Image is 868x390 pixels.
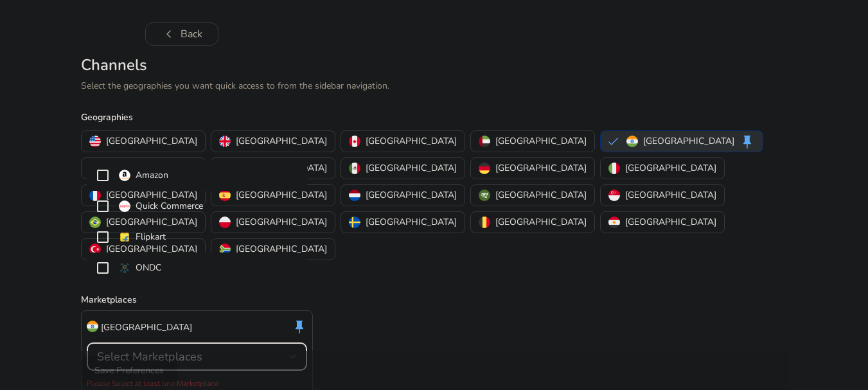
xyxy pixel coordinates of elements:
[119,231,130,243] img: flipkart.svg
[136,168,168,182] p: Amazon
[119,200,130,212] img: quick-commerce.gif
[119,170,130,181] img: amazon.svg
[119,262,130,274] img: ondc-sm.webp
[136,230,166,244] p: Flipkart
[136,261,161,275] p: ONDC
[136,199,203,213] p: Quick Commerce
